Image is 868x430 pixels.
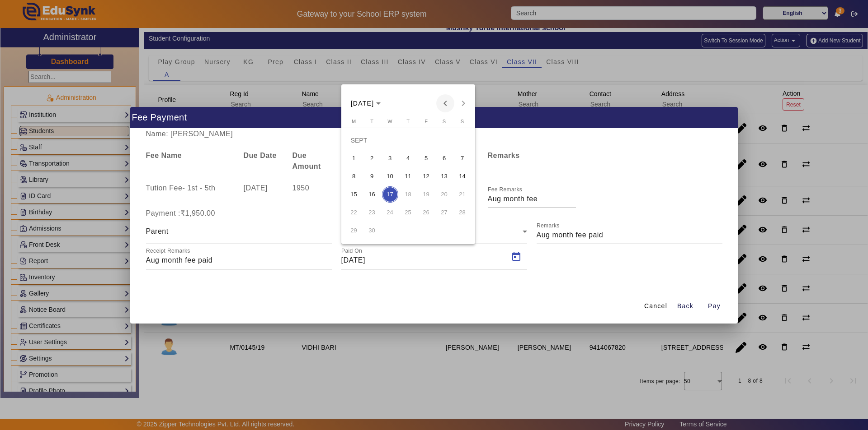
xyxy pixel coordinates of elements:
span: 23 [364,204,380,221]
span: 17 [382,186,398,203]
span: T [370,119,373,124]
span: 18 [400,186,416,203]
button: 17 September 2025 [381,185,399,203]
button: 29 September 2025 [345,222,363,240]
span: 3 [382,150,398,166]
span: S [443,119,446,124]
button: 28 September 2025 [453,203,472,222]
span: 13 [436,168,453,185]
span: 21 [454,186,471,203]
button: 18 September 2025 [399,185,417,203]
button: 23 September 2025 [363,203,381,222]
span: S [461,119,464,124]
span: 7 [454,150,471,166]
button: 2 September 2025 [363,149,381,167]
button: 3 September 2025 [381,149,399,167]
button: 9 September 2025 [363,167,381,185]
span: 5 [418,150,434,166]
td: SEPT [345,131,472,149]
span: 9 [364,168,380,185]
span: 19 [418,186,434,203]
span: T [406,119,410,124]
button: 20 September 2025 [435,185,453,203]
button: 24 September 2025 [381,203,399,222]
span: 4 [400,150,416,166]
span: 27 [436,204,453,221]
button: 30 September 2025 [363,222,381,240]
button: 4 September 2025 [399,149,417,167]
span: 25 [400,204,416,221]
span: 30 [364,222,380,239]
span: 15 [346,186,362,203]
button: 25 September 2025 [399,203,417,222]
span: 22 [346,204,362,221]
span: 29 [346,222,362,239]
span: 20 [436,186,453,203]
span: 14 [454,168,471,185]
span: 24 [382,204,398,221]
button: Previous month [436,94,454,112]
button: 26 September 2025 [417,203,435,222]
span: W [387,119,392,124]
button: 5 September 2025 [417,149,435,167]
span: 8 [346,168,362,185]
span: F [425,119,428,124]
button: 8 September 2025 [345,167,363,185]
button: 27 September 2025 [435,203,453,222]
button: 22 September 2025 [345,203,363,222]
button: Choose month and year [347,95,385,111]
span: 16 [364,186,380,203]
span: M [352,119,356,124]
span: 26 [418,204,434,221]
span: 10 [382,168,398,185]
button: 1 September 2025 [345,149,363,167]
button: 11 September 2025 [399,167,417,185]
button: 16 September 2025 [363,185,381,203]
button: 15 September 2025 [345,185,363,203]
button: 10 September 2025 [381,167,399,185]
button: 13 September 2025 [435,167,453,185]
button: 6 September 2025 [435,149,453,167]
span: 2 [364,150,380,166]
button: 21 September 2025 [453,185,472,203]
span: 28 [454,204,471,221]
button: 14 September 2025 [453,167,472,185]
button: 12 September 2025 [417,167,435,185]
span: [DATE] [351,100,374,107]
button: 7 September 2025 [453,149,472,167]
span: 6 [436,150,453,166]
span: 12 [418,168,434,185]
span: 11 [400,168,416,185]
button: 19 September 2025 [417,185,435,203]
span: 1 [346,150,362,166]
